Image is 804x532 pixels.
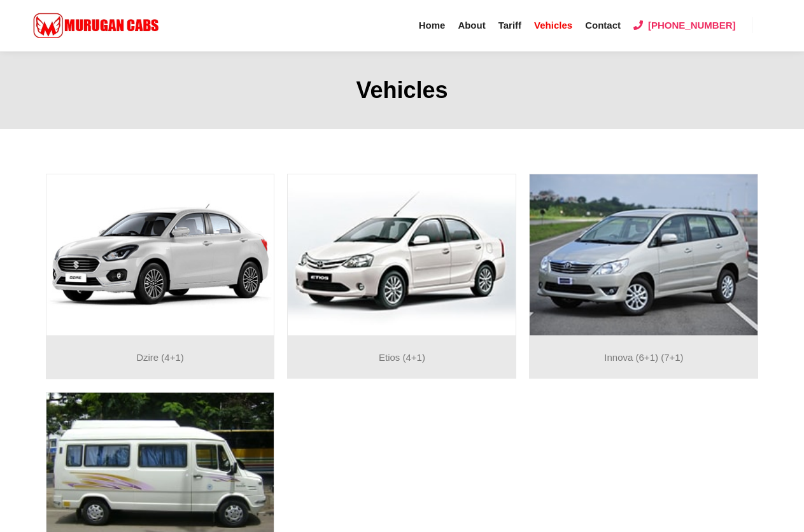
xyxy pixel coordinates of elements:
span: Vehicles [534,20,572,31]
span: [PHONE_NUMBER] [648,20,736,31]
span: Home [419,20,446,31]
span: About [458,20,485,31]
p: Dzire (4+1) [53,349,268,366]
span: Tariff [498,20,521,31]
span: Contact [585,20,621,31]
p: Etios (4+1) [294,349,509,366]
p: Innova (6+1) (7+1) [536,349,751,366]
h1: Vehicles [33,76,772,104]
